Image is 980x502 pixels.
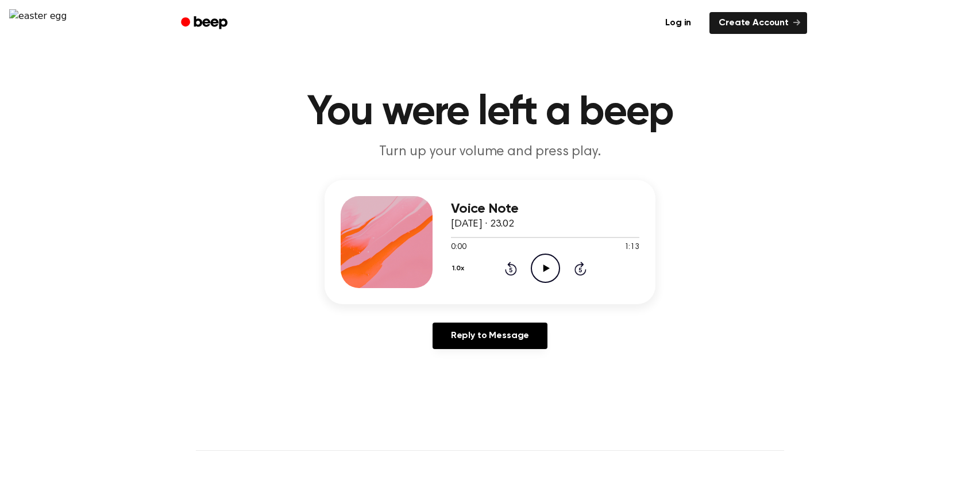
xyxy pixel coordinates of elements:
[433,323,547,349] a: Reply to Message
[451,242,466,254] span: 0:00
[9,9,67,23] img: easter egg
[451,219,514,229] span: [DATE] · 23.02
[196,92,784,133] h1: You were left a beep
[269,143,711,162] p: Turn up your volume and press play.
[624,242,639,254] span: 1:13
[451,259,468,278] button: 1.0x
[451,201,639,217] h3: Voice Note
[654,10,703,36] a: Log in
[173,12,238,35] a: Beep
[709,12,807,34] a: Create Account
